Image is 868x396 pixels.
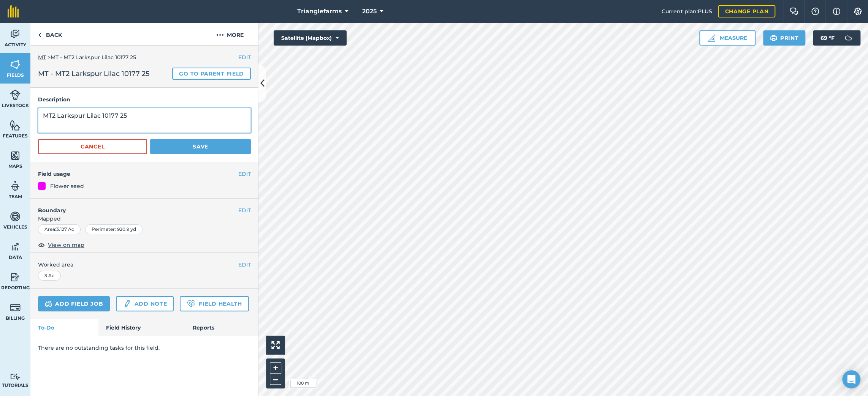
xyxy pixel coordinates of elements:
[38,53,251,62] div: > MT - MT2 Larkspur Lilac 10177 25
[270,362,281,374] button: +
[10,180,21,192] img: svg+xml;base64,PD94bWwgdmVyc2lvbj0iMS4wIiBlbmNvZGluZz0idXRmLTgiPz4KPCEtLSBHZW5lcmF0b3I6IEFkb2JlIE...
[38,240,84,249] button: View on map
[150,139,251,154] button: Save
[38,54,46,61] a: MT
[38,108,251,133] textarea: MT2 Larkspur Lilac 10177 25
[362,7,377,16] span: 2025
[38,296,110,311] a: Add field job
[38,170,238,178] h4: Field usage
[98,319,185,336] a: Field History
[38,68,149,79] span: MT - MT2 Larkspur Lilac 10177 25
[661,7,712,16] span: Current plan : PLUS
[238,53,251,62] button: EDIT
[38,139,147,154] button: Cancel
[763,30,806,46] button: Print
[10,28,21,40] img: svg+xml;base64,PD94bWwgdmVyc2lvbj0iMS4wIiBlbmNvZGluZz0idXRmLTgiPz4KPCEtLSBHZW5lcmF0b3I6IEFkb2JlIE...
[708,34,715,42] img: Ruler icon
[699,30,756,46] button: Measure
[30,199,238,215] h4: Boundary
[271,341,280,349] img: Four arrows, one pointing top left, one top right, one bottom right and the last bottom left
[841,30,856,46] img: svg+xml;base64,PD94bWwgdmVyc2lvbj0iMS4wIiBlbmNvZGluZz0idXRmLTgiPz4KPCEtLSBHZW5lcmF0b3I6IEFkb2JlIE...
[811,8,820,15] img: A question mark icon
[10,271,21,283] img: svg+xml;base64,PD94bWwgdmVyc2lvbj0iMS4wIiBlbmNvZGluZz0idXRmLTgiPz4KPCEtLSBHZW5lcmF0b3I6IEFkb2JlIE...
[30,319,98,336] a: To-Do
[216,30,224,39] img: svg+xml;base64,PHN2ZyB4bWxucz0iaHR0cDovL3d3dy53My5vcmcvMjAwMC9zdmciIHdpZHRoPSIyMCIgaGVpZ2h0PSIyNC...
[820,30,835,46] span: 69 ° F
[38,224,81,234] div: Area : 3.127 Ac
[10,302,21,313] img: svg+xml;base64,PD94bWwgdmVyc2lvbj0iMS4wIiBlbmNvZGluZz0idXRmLTgiPz4KPCEtLSBHZW5lcmF0b3I6IEFkb2JlIE...
[10,373,21,380] img: svg+xml;base64,PD94bWwgdmVyc2lvbj0iMS4wIiBlbmNvZGluZz0idXRmLTgiPz4KPCEtLSBHZW5lcmF0b3I6IEFkb2JlIE...
[789,8,798,15] img: Two speech bubbles overlapping with the left bubble in the forefront
[238,260,251,269] button: EDIT
[10,241,21,252] img: svg+xml;base64,PD94bWwgdmVyc2lvbj0iMS4wIiBlbmNvZGluZz0idXRmLTgiPz4KPCEtLSBHZW5lcmF0b3I6IEFkb2JlIE...
[50,182,84,190] div: Flower seed
[10,211,21,222] img: svg+xml;base64,PD94bWwgdmVyc2lvbj0iMS4wIiBlbmNvZGluZz0idXRmLTgiPz4KPCEtLSBHZW5lcmF0b3I6IEFkb2JlIE...
[180,296,249,311] a: Field Health
[38,240,45,249] img: svg+xml;base64,PHN2ZyB4bWxucz0iaHR0cDovL3d3dy53My5vcmcvMjAwMC9zdmciIHdpZHRoPSIxOCIgaGVpZ2h0PSIyNC...
[45,299,52,308] img: svg+xml;base64,PD94bWwgdmVyc2lvbj0iMS4wIiBlbmNvZGluZz0idXRmLTgiPz4KPCEtLSBHZW5lcmF0b3I6IEFkb2JlIE...
[38,260,251,269] span: Worked area
[297,7,342,16] span: Trianglefarms
[10,150,21,161] img: svg+xml;base64,PHN2ZyB4bWxucz0iaHR0cDovL3d3dy53My5vcmcvMjAwMC9zdmciIHdpZHRoPSI1NiIgaGVpZ2h0PSI2MC...
[185,319,258,336] a: Reports
[718,5,775,17] a: Change plan
[85,224,143,234] div: Perimeter : 920.9 yd
[38,344,251,352] p: There are no outstanding tasks for this field.
[48,241,84,249] span: View on map
[274,30,347,46] button: Satellite (Mapbox)
[172,68,251,80] a: Go to parent field
[123,299,131,308] img: svg+xml;base64,PD94bWwgdmVyc2lvbj0iMS4wIiBlbmNvZGluZz0idXRmLTgiPz4KPCEtLSBHZW5lcmF0b3I6IEFkb2JlIE...
[853,8,862,15] img: A cog icon
[270,374,281,385] button: –
[813,30,860,46] button: 69 °F
[10,120,21,131] img: svg+xml;base64,PHN2ZyB4bWxucz0iaHR0cDovL3d3dy53My5vcmcvMjAwMC9zdmciIHdpZHRoPSI1NiIgaGVpZ2h0PSI2MC...
[30,215,258,223] span: Mapped
[842,370,860,388] div: Open Intercom Messenger
[38,271,61,281] div: 3 Ac
[770,33,777,43] img: svg+xml;base64,PHN2ZyB4bWxucz0iaHR0cDovL3d3dy53My5vcmcvMjAwMC9zdmciIHdpZHRoPSIxOSIgaGVpZ2h0PSIyNC...
[238,170,251,178] button: EDIT
[38,30,41,39] img: svg+xml;base64,PHN2ZyB4bWxucz0iaHR0cDovL3d3dy53My5vcmcvMjAwMC9zdmciIHdpZHRoPSI5IiBoZWlnaHQ9IjI0Ii...
[238,206,251,215] button: EDIT
[201,23,258,45] button: More
[10,59,21,70] img: svg+xml;base64,PHN2ZyB4bWxucz0iaHR0cDovL3d3dy53My5vcmcvMjAwMC9zdmciIHdpZHRoPSI1NiIgaGVpZ2h0PSI2MC...
[10,89,21,101] img: svg+xml;base64,PD94bWwgdmVyc2lvbj0iMS4wIiBlbmNvZGluZz0idXRmLTgiPz4KPCEtLSBHZW5lcmF0b3I6IEFkb2JlIE...
[38,95,251,104] h4: Description
[833,7,840,16] img: svg+xml;base64,PHN2ZyB4bWxucz0iaHR0cDovL3d3dy53My5vcmcvMjAwMC9zdmciIHdpZHRoPSIxNyIgaGVpZ2h0PSIxNy...
[116,296,174,311] a: Add note
[30,23,70,45] a: Back
[8,5,19,17] img: fieldmargin Logo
